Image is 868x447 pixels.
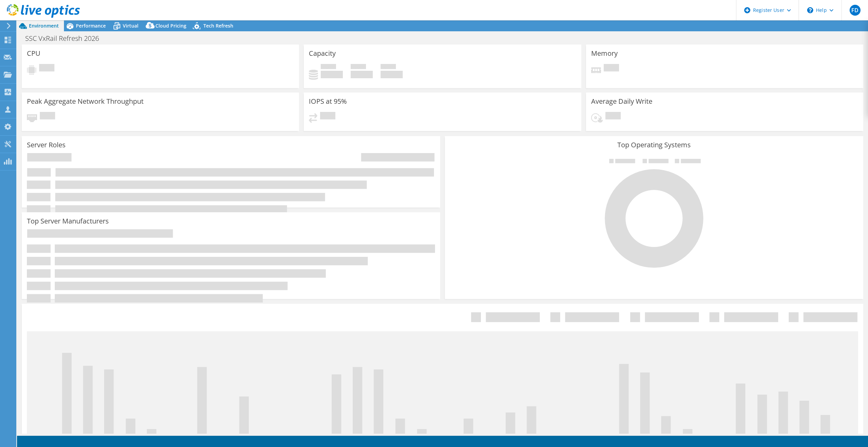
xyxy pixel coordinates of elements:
span: Environment [29,22,59,29]
span: Pending [605,112,621,121]
span: Pending [604,64,619,73]
h4: 0 GiB [321,71,343,78]
span: Cloud Pricing [155,22,186,29]
h3: Capacity [309,50,336,57]
h3: Peak Aggregate Network Throughput [27,98,144,105]
h3: Top Operating Systems [450,141,858,149]
span: Pending [320,112,335,121]
span: Virtual [123,22,138,29]
h3: Top Server Manufacturers [27,217,109,225]
span: Total [381,64,396,71]
h1: SSC VxRail Refresh 2026 [22,35,110,42]
h3: CPU [27,50,40,57]
span: Pending [40,112,55,121]
h3: Memory [591,50,618,57]
h4: 0 GiB [351,71,373,78]
span: Free [351,64,366,71]
h4: 0 GiB [381,71,403,78]
span: Tech Refresh [203,22,233,29]
h3: Server Roles [27,141,66,149]
span: FD [850,5,861,16]
h3: Average Daily Write [591,98,652,105]
span: Used [321,64,336,71]
h3: IOPS at 95% [309,98,347,105]
svg: \n [807,7,813,13]
span: Performance [76,22,106,29]
span: Pending [39,64,54,73]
